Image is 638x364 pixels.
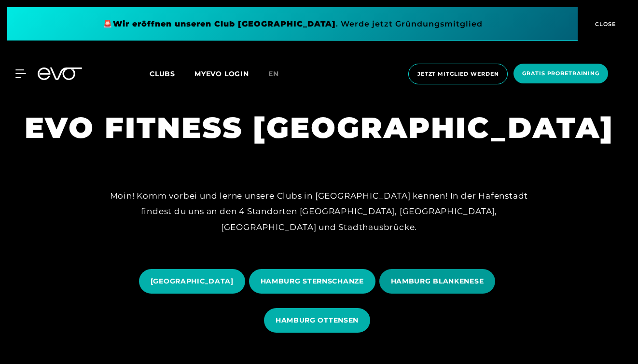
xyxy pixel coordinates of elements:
span: Gratis Probetraining [522,69,599,78]
span: Clubs [150,69,175,78]
a: HAMBURG STERNSCHANZE [249,262,379,301]
a: Jetzt Mitglied werden [405,64,511,84]
span: HAMBURG STERNSCHANZE [261,276,364,286]
span: HAMBURG BLANKENESE [391,276,484,286]
a: HAMBURG OTTENSEN [264,301,374,340]
a: [GEOGRAPHIC_DATA] [139,262,249,301]
span: en [268,69,279,78]
span: Jetzt Mitglied werden [417,70,499,78]
span: [GEOGRAPHIC_DATA] [151,276,234,286]
h1: EVO FITNESS [GEOGRAPHIC_DATA] [25,109,614,147]
a: Gratis Probetraining [511,64,611,84]
a: MYEVO LOGIN [194,69,249,78]
a: HAMBURG BLANKENESE [379,262,499,301]
div: Moin! Komm vorbei und lerne unsere Clubs in [GEOGRAPHIC_DATA] kennen! In der Hafenstadt findest d... [102,188,536,235]
a: Clubs [150,69,194,78]
span: CLOSE [593,20,616,28]
a: en [268,68,291,80]
span: HAMBURG OTTENSEN [276,315,359,325]
button: CLOSE [578,7,631,41]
